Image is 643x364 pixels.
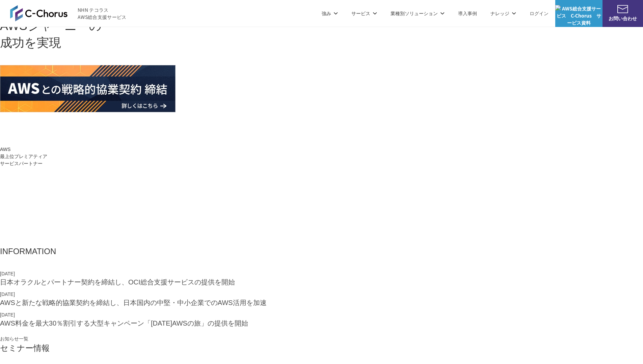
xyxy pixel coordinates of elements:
p: 強み [322,10,338,17]
span: お問い合わせ [602,15,643,22]
img: AWS総合支援サービス C-Chorus サービス資料 [555,5,602,26]
a: AWS総合支援サービス C-Chorus NHN テコラスAWS総合支援サービス [10,5,127,21]
span: NHN テコラス AWS総合支援サービス [78,6,127,21]
img: AWS総合支援サービス C-Chorus [10,5,68,21]
p: ナレッジ [490,10,516,17]
img: お問い合わせ [617,5,628,13]
img: AWS請求代行サービス 統合管理プラン [177,65,352,112]
a: ログイン [530,10,548,17]
a: 導入事例 [458,10,477,17]
p: 業種別ソリューション [391,10,445,17]
p: サービス [351,10,377,17]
